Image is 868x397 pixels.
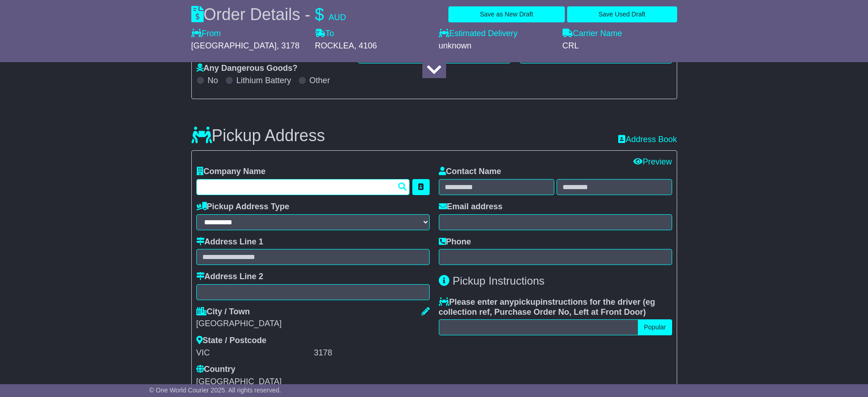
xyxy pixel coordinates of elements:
[196,365,236,375] label: Country
[196,307,250,317] label: City / Town
[191,127,325,145] h3: Pickup Address
[638,319,672,335] button: Popular
[439,202,503,212] label: Email address
[315,41,354,50] span: ROCKLEA
[196,272,263,282] label: Address Line 2
[633,157,672,166] a: Preview
[354,41,377,50] span: , 4106
[563,41,677,51] div: CRL
[208,76,218,86] label: No
[237,76,291,86] label: Lithium Battery
[196,319,430,329] div: [GEOGRAPHIC_DATA]
[439,297,655,317] span: eg collection ref, Purchase Order No, Left at Front Door
[514,297,541,307] span: pickup
[196,348,312,358] div: VIC
[314,348,430,358] div: 3178
[439,41,553,51] div: unknown
[191,29,221,39] label: From
[310,76,330,86] label: Other
[191,41,277,50] span: [GEOGRAPHIC_DATA]
[196,237,263,247] label: Address Line 1
[439,297,672,317] label: Please enter any instructions for the driver ( )
[315,5,324,24] span: $
[315,29,334,39] label: To
[567,6,677,22] button: Save Used Draft
[196,377,282,386] span: [GEOGRAPHIC_DATA]
[448,6,565,22] button: Save as New Draft
[439,167,501,177] label: Contact Name
[196,64,298,74] label: Any Dangerous Goods?
[277,41,300,50] span: , 3178
[439,29,553,39] label: Estimated Delivery
[196,167,266,177] label: Company Name
[149,386,281,394] span: © One World Courier 2025. All rights reserved.
[191,5,346,24] div: Order Details -
[563,29,622,39] label: Carrier Name
[618,135,677,145] a: Address Book
[439,237,471,247] label: Phone
[196,202,289,212] label: Pickup Address Type
[196,336,267,346] label: State / Postcode
[452,275,544,287] span: Pickup Instructions
[329,13,346,22] span: AUD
